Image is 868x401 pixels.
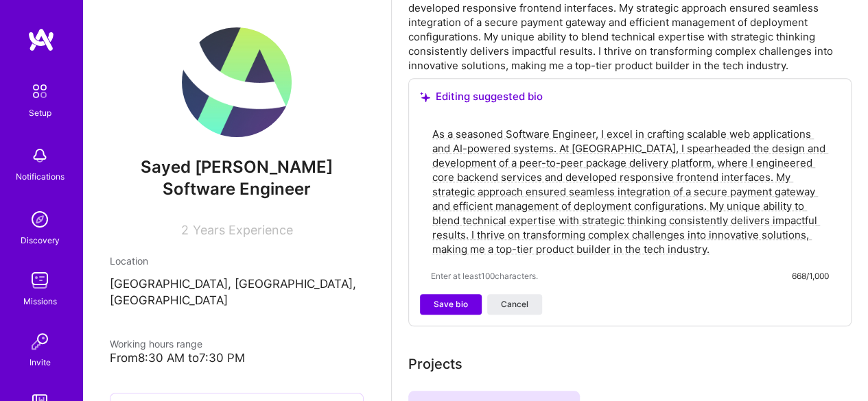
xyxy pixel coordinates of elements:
span: Years Experience [193,223,293,237]
img: Invite [26,328,54,355]
span: Working hours range [110,338,202,350]
div: Projects [408,354,462,374]
span: Enter at least 100 characters. [431,269,538,283]
div: Location [110,254,364,268]
button: Save bio [420,294,482,315]
div: Add projects you've worked on [408,354,462,374]
span: Sayed [PERSON_NAME] [110,157,364,178]
img: logo [27,27,55,52]
p: [GEOGRAPHIC_DATA], [GEOGRAPHIC_DATA], [GEOGRAPHIC_DATA] [110,276,364,309]
img: bell [26,142,54,169]
img: discovery [26,206,54,233]
i: icon SuggestedTeams [420,92,430,102]
img: teamwork [26,267,54,294]
div: Editing suggested bio [420,90,840,104]
div: Notifications [16,169,64,184]
img: User Avatar [182,27,292,137]
div: Discovery [21,233,60,247]
div: From 8:30 AM to 7:30 PM [110,351,364,365]
span: Cancel [501,298,528,311]
div: Invite [30,355,51,369]
span: 2 [181,223,189,237]
div: 668/1,000 [792,269,829,283]
textarea: As a seasoned Software Engineer, I excel in crafting scalable web applications and AI-powered sys... [431,125,829,258]
div: Setup [29,106,51,120]
span: Software Engineer [163,179,311,199]
button: Cancel [487,294,542,315]
div: Missions [23,294,57,308]
span: Save bio [434,298,468,311]
img: setup [25,77,54,106]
